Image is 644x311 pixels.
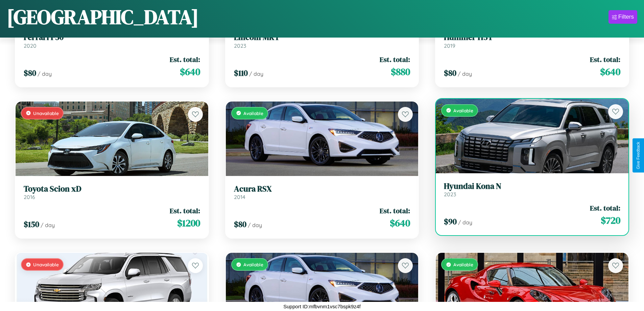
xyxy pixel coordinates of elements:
div: Filters [618,14,634,20]
span: / day [248,222,262,228]
span: / day [41,222,55,228]
span: $ 110 [234,67,248,79]
h3: Hyundai Kona N [444,181,620,191]
span: 2023 [444,191,456,198]
h3: Toyota Scion xD [24,184,200,194]
span: 2020 [24,42,37,49]
h3: Lincoln MKT [234,32,410,42]
span: Available [243,262,263,267]
span: $ 1200 [177,216,200,230]
a: Acura RSX2014 [234,184,410,201]
span: / day [458,219,472,226]
span: / day [249,70,263,77]
span: Unavailable [33,262,59,267]
span: Available [453,108,473,113]
span: Est. total: [590,54,620,64]
span: 2016 [24,194,35,200]
span: $ 150 [24,219,39,230]
span: 2019 [444,42,455,49]
span: $ 640 [390,216,410,230]
span: Est. total: [170,206,200,216]
span: / day [38,70,52,77]
span: Available [243,110,263,116]
a: Hyundai Kona N2023 [444,181,620,198]
span: $ 80 [24,67,36,79]
span: Est. total: [170,54,200,64]
h1: [GEOGRAPHIC_DATA] [7,3,199,31]
a: Hummer H3T2019 [444,32,620,49]
span: $ 720 [601,214,620,227]
span: Unavailable [33,110,59,116]
span: $ 880 [391,65,410,79]
a: Toyota Scion xD2016 [24,184,200,201]
h3: Hummer H3T [444,32,620,42]
a: Ferrari F502020 [24,32,200,49]
button: Filters [609,10,637,24]
span: 2014 [234,194,245,200]
p: Support ID: mfbvnm1vsc7bspk9z4f [283,302,360,311]
span: Available [453,262,473,267]
span: $ 640 [180,65,200,79]
div: Give Feedback [636,142,641,169]
span: $ 80 [444,67,456,79]
span: / day [458,70,472,77]
span: 2023 [234,42,246,49]
span: $ 80 [234,219,246,230]
span: $ 640 [600,65,620,79]
span: Est. total: [380,54,410,64]
span: Est. total: [380,206,410,216]
span: $ 90 [444,216,457,227]
h3: Ferrari F50 [24,32,200,42]
a: Lincoln MKT2023 [234,32,410,49]
span: Est. total: [590,203,620,213]
h3: Acura RSX [234,184,410,194]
